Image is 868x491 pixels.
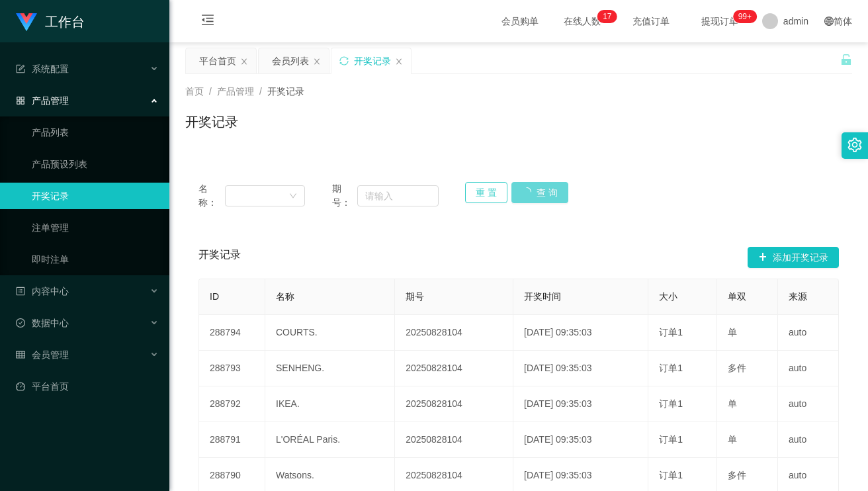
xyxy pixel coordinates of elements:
[789,291,807,302] span: 来源
[32,183,159,209] a: 开奖记录
[185,112,238,132] h1: 开奖记录
[354,48,391,73] div: 开奖记录
[603,10,607,23] p: 1
[847,138,862,152] i: 图标: setting
[276,291,294,302] span: 名称
[199,315,265,351] td: 288794
[728,291,746,302] span: 单双
[840,54,852,66] i: 图标: unlock
[16,64,25,73] i: 图标: form
[198,182,225,210] span: 名称：
[659,434,683,445] span: 订单1
[16,286,69,296] span: 内容中心
[659,470,683,480] span: 订单1
[406,291,424,302] span: 期号
[16,349,69,360] span: 会员管理
[339,56,349,66] i: 图标: sync
[395,386,513,422] td: 20250828104
[395,315,513,351] td: 20250828104
[659,291,677,302] span: 大小
[16,96,25,105] i: 图标: appstore-o
[748,247,839,268] button: 图标: plus添加开奖记录
[395,422,513,458] td: 20250828104
[659,398,683,409] span: 订单1
[185,86,204,97] span: 首页
[728,470,746,480] span: 多件
[659,327,683,337] span: 订单1
[32,214,159,241] a: 注单管理
[313,58,321,66] i: 图标: close
[626,17,676,26] span: 充值订单
[16,350,25,359] i: 图标: table
[198,247,241,268] span: 开奖记录
[289,192,297,201] i: 图标: down
[733,10,757,23] sup: 979
[16,318,25,328] i: 图标: check-circle-o
[728,434,737,445] span: 单
[265,315,395,351] td: COURTS.
[32,246,159,273] a: 即时注单
[597,10,617,23] sup: 17
[45,1,85,43] h1: 工作台
[32,151,159,177] a: 产品预设列表
[265,386,395,422] td: IKEA.
[695,17,745,26] span: 提现订单
[524,291,561,302] span: 开奖时间
[217,86,254,97] span: 产品管理
[16,287,25,296] i: 图标: profile
[210,291,219,302] span: ID
[557,17,607,26] span: 在线人数
[199,386,265,422] td: 288792
[199,351,265,386] td: 288793
[265,351,395,386] td: SENHENG.
[778,422,839,458] td: auto
[265,422,395,458] td: L'ORÉAL Paris.
[199,422,265,458] td: 288791
[272,48,309,73] div: 会员列表
[778,351,839,386] td: auto
[513,351,648,386] td: [DATE] 09:35:03
[395,351,513,386] td: 20250828104
[185,1,230,43] i: 图标: menu-fold
[16,13,37,32] img: logo.9652507e.png
[659,363,683,373] span: 订单1
[513,315,648,351] td: [DATE] 09:35:03
[824,17,834,26] i: 图标: global
[357,185,439,206] input: 请输入
[465,182,507,203] button: 重 置
[607,10,612,23] p: 7
[16,64,69,74] span: 系统配置
[16,16,85,26] a: 工作台
[395,58,403,66] i: 图标: close
[513,386,648,422] td: [DATE] 09:35:03
[32,119,159,146] a: 产品列表
[332,182,358,210] span: 期号：
[513,422,648,458] td: [DATE] 09:35:03
[209,86,212,97] span: /
[240,58,248,66] i: 图标: close
[199,48,236,73] div: 平台首页
[778,386,839,422] td: auto
[16,95,69,106] span: 产品管理
[728,327,737,337] span: 单
[778,315,839,351] td: auto
[728,363,746,373] span: 多件
[16,318,69,328] span: 数据中心
[259,86,262,97] span: /
[728,398,737,409] span: 单
[16,373,159,400] a: 图标: dashboard平台首页
[267,86,304,97] span: 开奖记录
